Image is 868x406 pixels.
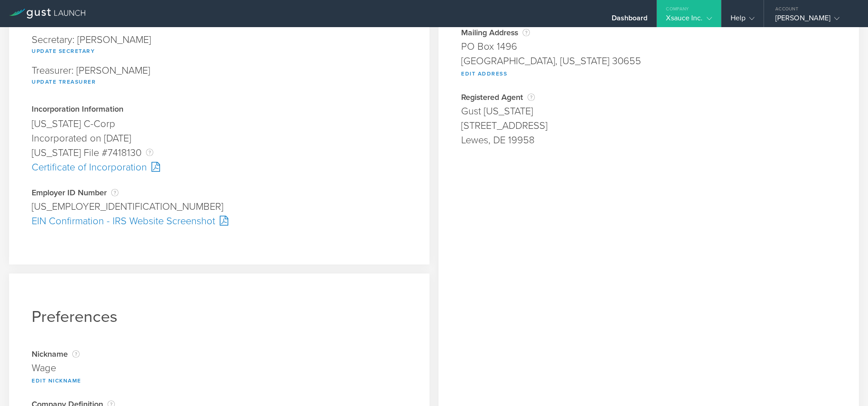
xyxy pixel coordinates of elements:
div: Wage [32,361,407,375]
div: Mailing Address [461,28,836,37]
div: Certificate of Incorporation [32,160,407,175]
div: Dashboard [612,14,648,27]
div: Gust [US_STATE] [461,104,836,118]
div: EIN Confirmation - IRS Website Screenshot [32,214,407,228]
button: Update Treasurer [32,76,96,87]
div: [GEOGRAPHIC_DATA], [US_STATE] 30655 [461,54,836,68]
div: Nickname [32,349,407,359]
div: Incorporation Information [32,105,407,114]
div: [PERSON_NAME] [775,14,852,27]
button: Edit Nickname [32,375,81,386]
div: PO Box 1496 [461,39,836,54]
div: Employer ID Number [32,188,407,197]
div: Registered Agent [461,93,836,102]
div: Treasurer: [PERSON_NAME] [32,61,407,92]
h1: Preferences [32,307,407,326]
button: Update Secretary [32,46,95,57]
div: [STREET_ADDRESS] [461,118,836,133]
div: Help [731,14,755,27]
div: [US_STATE] File #7418130 [32,146,407,160]
div: Incorporated on [DATE] [32,131,407,146]
button: Edit Address [461,68,507,79]
div: [US_STATE] C-Corp [32,117,407,131]
div: Lewes, DE 19958 [461,133,836,147]
iframe: Chat Widget [823,363,868,406]
div: Secretary: [PERSON_NAME] [32,30,407,61]
div: Xsauce Inc. [666,14,712,27]
div: [US_EMPLOYER_IDENTIFICATION_NUMBER] [32,199,407,214]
